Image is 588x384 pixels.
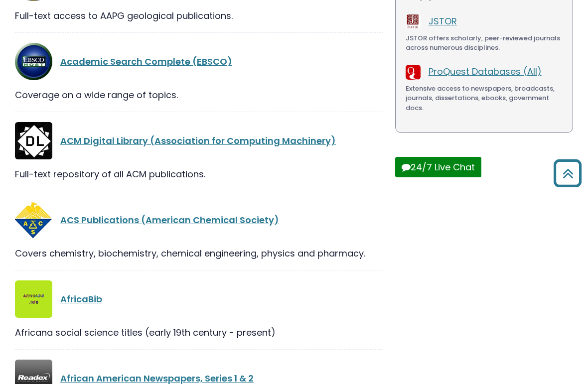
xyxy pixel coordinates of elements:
[60,134,336,147] a: ACM Digital Library (Association for Computing Machinery)
[15,88,383,102] div: Coverage on a wide range of topics.
[550,164,586,182] a: Back to Top
[15,9,383,22] div: Full-text access to AAPG geological publications.
[406,84,563,113] div: Extensive access to newspapers, broadcasts, journals, dissertations, ebooks, government docs.
[429,65,542,78] a: ProQuest Databases (All)
[60,214,279,226] a: ACS Publications (American Chemical Society)
[15,167,383,181] div: Full-text repository of all ACM publications.
[60,55,232,68] a: Academic Search Complete (EBSCO)
[429,15,457,27] a: JSTOR
[15,326,383,339] div: Africana social science titles (early 19th century - present)
[60,293,102,305] a: AfricaBib
[15,247,383,260] div: Covers chemistry, biochemistry, chemical engineering, physics and pharmacy.
[406,33,563,53] div: JSTOR offers scholarly, peer-reviewed journals across numerous disciplines.
[395,157,481,177] button: 24/7 Live Chat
